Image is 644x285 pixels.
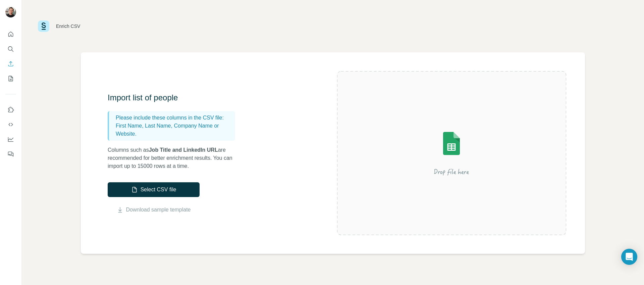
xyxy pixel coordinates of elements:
div: Open Intercom Messenger [621,249,637,265]
button: My lists [5,73,16,85]
img: Surfe Logo [38,20,49,32]
p: Please include these columns in the CSV file: [116,114,232,122]
button: Dashboard [5,133,16,145]
span: Job Title and LinkedIn URL [149,147,218,153]
button: Download sample template [108,206,200,214]
button: Quick start [5,28,16,40]
img: Avatar [5,7,16,17]
h3: Import list of people [108,92,242,103]
button: Use Surfe API [5,118,16,131]
button: Search [5,43,16,55]
button: Select CSV file [108,182,200,197]
p: First Name, Last Name, Company Name or Website. [116,122,232,138]
p: Columns such as are recommended for better enrichment results. You can import up to 15000 rows at... [108,146,242,170]
button: Enrich CSV [5,58,16,70]
img: Surfe Illustration - Drop file here or select below [391,113,512,193]
button: Feedback [5,148,16,160]
a: Download sample template [126,206,191,214]
div: Enrich CSV [56,23,80,30]
button: Use Surfe on LinkedIn [5,104,16,116]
